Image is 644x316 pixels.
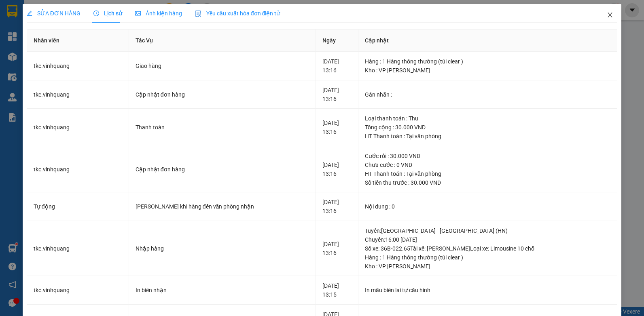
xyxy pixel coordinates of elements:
th: Nhân viên [27,29,129,52]
div: HT Thanh toán : Tại văn phòng [365,132,610,141]
th: Tác Vụ [129,29,316,52]
div: In mẫu biên lai tự cấu hình [365,286,610,295]
div: Giao hàng [136,61,309,70]
th: Ngày [316,29,358,52]
div: [DATE] 13:16 [322,160,352,178]
div: Cập nhật đơn hàng [136,165,309,174]
div: [PERSON_NAME] khi hàng đến văn phòng nhận [136,202,309,211]
td: tkc.vinhquang [27,146,129,193]
th: Cập nhật [358,29,617,52]
div: [DATE] 13:16 [322,198,352,215]
div: Hàng : 1 Hàng thông thường (túi clear ) [365,57,610,66]
span: clock-circle [93,11,99,16]
div: Tổng cộng : 30.000 VND [365,123,610,132]
div: Thanh toán [136,123,309,132]
div: [DATE] 13:16 [322,57,352,75]
div: Nhập hàng [136,244,309,253]
div: Tuyến : [GEOGRAPHIC_DATA] - [GEOGRAPHIC_DATA] (HN) Chuyến: 16:00 [DATE] Số xe: 36B-022.65 Tài xế:... [365,226,610,253]
img: icon [195,11,201,17]
div: In biên nhận [136,286,309,295]
div: Kho : VP [PERSON_NAME] [365,66,610,75]
div: Cước rồi : 30.000 VND [365,152,610,160]
td: tkc.vinhquang [27,276,129,305]
div: Kho : VP [PERSON_NAME] [365,262,610,271]
span: edit [27,11,32,16]
td: tkc.vinhquang [27,52,129,80]
div: Gán nhãn : [365,90,610,99]
div: [DATE] 13:15 [322,281,352,299]
span: Yêu cầu xuất hóa đơn điện tử [195,10,280,17]
div: Chưa cước : 0 VND [365,160,610,169]
span: SỬA ĐƠN HÀNG [27,10,80,17]
div: Loại thanh toán : Thu [365,114,610,123]
div: HT Thanh toán : Tại văn phòng [365,169,610,178]
button: Close [599,4,621,27]
td: tkc.vinhquang [27,109,129,146]
div: Cập nhật đơn hàng [136,90,309,99]
td: tkc.vinhquang [27,221,129,276]
div: Nội dung : 0 [365,202,610,211]
div: Hàng : 1 Hàng thông thường (túi clear ) [365,253,610,262]
span: close [607,12,613,18]
td: tkc.vinhquang [27,80,129,109]
span: picture [135,11,141,16]
span: Lịch sử [93,10,122,17]
div: Số tiền thu trước : 30.000 VND [365,178,610,187]
td: Tự động [27,192,129,221]
span: Ảnh kiện hàng [135,10,182,17]
div: [DATE] 13:16 [322,86,352,103]
div: [DATE] 13:16 [322,240,352,257]
div: [DATE] 13:16 [322,118,352,136]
